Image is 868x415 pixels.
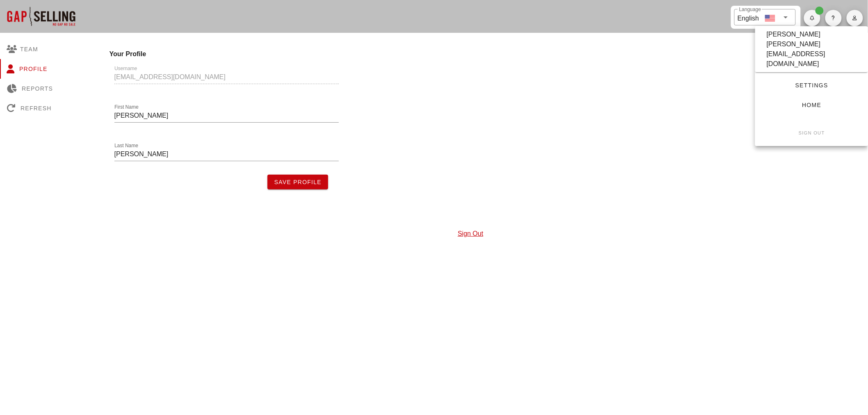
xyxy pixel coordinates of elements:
div: [PERSON_NAME] [767,39,821,49]
span: Badge [815,7,824,15]
a: Settings [762,78,861,93]
h4: Your Profile [110,49,832,59]
a: Home [762,98,861,112]
label: Username [114,66,137,72]
label: Language [739,7,761,13]
button: Save Profile [267,175,328,189]
div: [EMAIL_ADDRESS][DOMAIN_NAME] [767,49,857,69]
span: Home [768,102,855,108]
span: Save Profile [274,179,322,185]
button: Sign Out [762,125,861,140]
label: First Name [114,104,139,110]
a: Sign Out [458,230,483,237]
label: Last Name [114,143,138,149]
div: English [738,11,759,23]
span: Settings [768,82,855,89]
div: LanguageEnglish [734,9,796,25]
div: [PERSON_NAME] [767,30,821,39]
small: Sign Out [798,130,825,135]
